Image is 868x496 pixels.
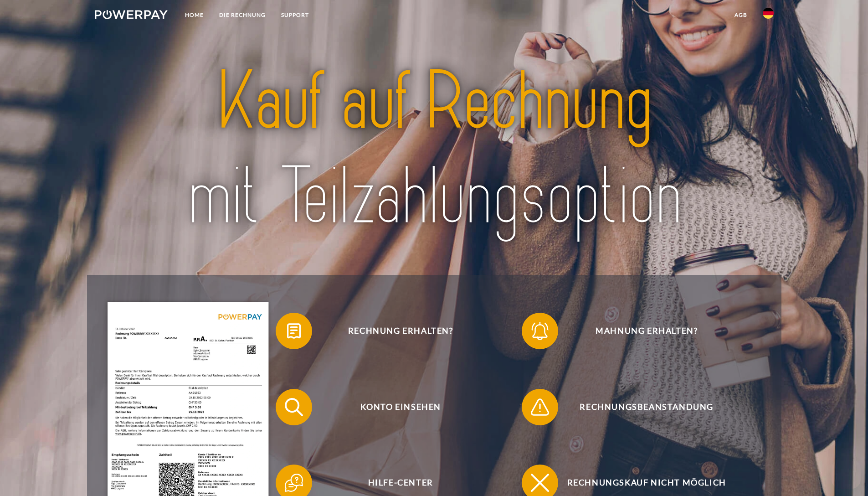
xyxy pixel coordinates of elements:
[289,389,512,425] span: Konto einsehen
[177,7,211,23] a: Home
[529,396,551,418] img: qb_warning.svg
[522,313,759,349] button: Mahnung erhalten?
[832,460,861,489] iframe: Schaltfläche zum Öffnen des Messaging-Fensters
[282,396,305,418] img: qb_search.svg
[95,10,168,19] img: logo-powerpay-white.svg
[535,389,758,425] span: Rechnungsbeanstandung
[128,50,740,249] img: title-powerpay_de.svg
[522,389,759,425] button: Rechnungsbeanstandung
[276,389,513,425] button: Konto einsehen
[763,8,774,19] img: de
[289,313,512,349] span: Rechnung erhalten?
[276,313,513,349] button: Rechnung erhalten?
[727,7,755,23] a: agb
[211,7,273,23] a: DIE RECHNUNG
[273,7,317,23] a: SUPPORT
[529,471,551,494] img: qb_close.svg
[282,320,305,342] img: qb_bill.svg
[529,320,551,342] img: qb_bell.svg
[535,313,758,349] span: Mahnung erhalten?
[282,471,305,494] img: qb_help.svg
